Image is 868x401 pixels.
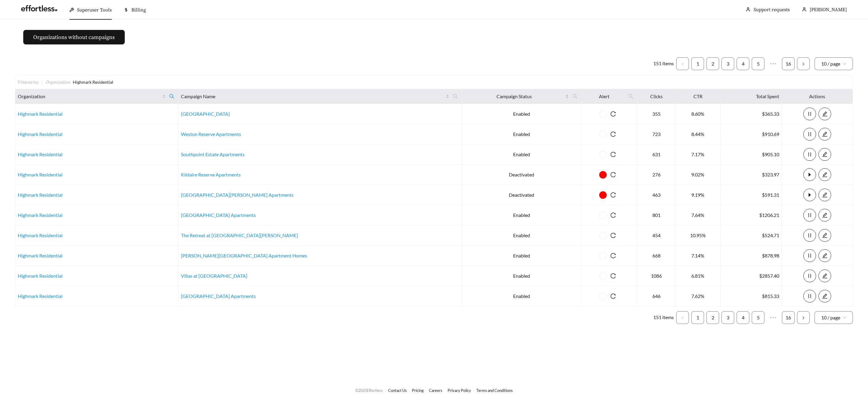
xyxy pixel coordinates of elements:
[818,131,831,137] a: edit
[18,232,63,238] a: Highmark Residential
[818,253,831,258] a: edit
[638,246,675,266] td: 668
[819,152,831,157] span: edit
[767,57,780,70] li: Next 5 Pages
[819,212,831,218] span: edit
[628,94,634,99] span: search
[462,266,581,286] td: Enabled
[18,93,161,100] span: Organization
[638,104,675,124] td: 355
[782,89,853,104] th: Actions
[804,233,816,238] span: pause
[626,92,636,101] span: search
[572,94,578,99] span: search
[721,266,782,286] td: $2857.40
[818,290,831,302] button: edit
[782,58,794,70] a: 16
[181,212,256,218] a: [GEOGRAPHIC_DATA] Apartments
[803,270,816,282] button: pause
[721,165,782,185] td: $323.97
[676,185,721,205] td: 9.19%
[77,7,112,13] span: Superuser Tools
[818,172,831,177] a: edit
[797,311,810,324] li: Next Page
[804,192,816,198] span: caret-right
[131,7,146,13] span: Billing
[462,124,581,144] td: Enabled
[18,192,63,198] a: Highmark Residential
[462,286,581,306] td: Enabled
[752,58,764,70] a: 5
[638,165,675,185] td: 276
[18,273,63,279] a: Highmark Residential
[462,246,581,266] td: Enabled
[181,172,241,177] a: Kildaire Reserve Apartments
[803,249,816,262] button: pause
[691,311,704,324] li: 1
[607,229,619,242] button: reload
[18,212,63,218] a: Highmark Residential
[607,111,619,117] span: reload
[818,249,831,262] button: edit
[450,92,461,101] span: search
[722,311,734,324] li: 3
[607,148,619,161] button: reload
[722,312,734,324] a: 3
[722,57,734,70] li: 3
[803,189,816,201] button: caret-right
[803,128,816,141] button: pause
[818,232,831,238] a: edit
[412,388,424,393] a: Pricing
[804,212,816,218] span: pause
[737,312,749,324] a: 4
[167,92,177,101] span: search
[607,273,619,279] span: reload
[607,209,619,222] button: reload
[676,89,721,104] th: CTR
[607,192,619,198] span: reload
[803,148,816,161] button: pause
[818,229,831,242] button: edit
[676,286,721,306] td: 7.62%
[653,311,674,324] li: 151 items
[18,172,63,177] a: Highmark Residential
[782,57,795,70] li: 16
[767,311,780,324] span: •••
[721,89,782,104] th: Total Spent
[638,124,675,144] td: 723
[804,253,816,258] span: pause
[706,57,719,70] li: 2
[607,270,619,282] button: reload
[607,189,619,201] button: reload
[607,172,619,177] span: reload
[462,185,581,205] td: Deactivated
[737,57,749,70] li: 4
[692,58,704,70] a: 1
[818,209,831,222] button: edit
[607,128,619,141] button: reload
[819,273,831,279] span: edit
[802,62,805,66] span: right
[638,225,675,246] td: 454
[607,249,619,262] button: reload
[607,253,619,258] span: reload
[797,311,810,324] button: right
[752,312,764,324] a: 5
[638,266,675,286] td: 1086
[797,57,810,70] li: Next Page
[818,128,831,141] button: edit
[676,266,721,286] td: 6.81%
[462,165,581,185] td: Deactivated
[804,152,816,157] span: pause
[767,57,780,70] span: •••
[782,311,795,324] li: 16
[676,311,689,324] li: Previous Page
[584,93,625,100] span: Alert
[804,172,816,177] span: caret-right
[691,57,704,70] li: 1
[18,79,42,85] div: Filtered by:
[607,233,619,238] span: reload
